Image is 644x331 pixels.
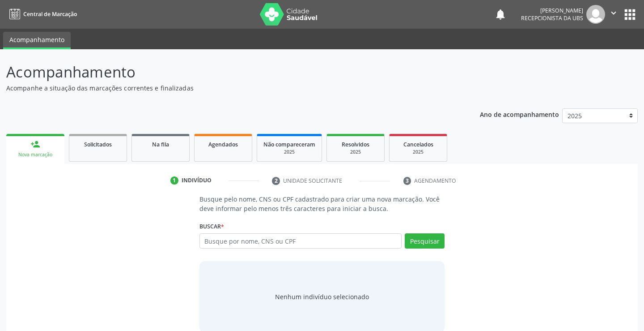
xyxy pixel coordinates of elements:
[342,141,369,148] span: Resolvidos
[13,151,58,158] div: Nova marcação
[6,83,448,93] p: Acompanhe a situação das marcações correntes e finalizadas
[403,141,433,148] span: Cancelados
[6,7,77,21] a: Central de Marcação
[152,141,169,148] span: Na fila
[605,5,622,24] button: 
[521,7,583,14] div: [PERSON_NAME]
[170,176,178,185] div: 1
[208,141,238,148] span: Agendados
[609,8,619,18] i: 
[494,8,507,21] button: notifications
[6,61,448,83] p: Acompanhamento
[263,141,315,148] span: Não compareceram
[521,14,583,22] span: Recepcionista da UBS
[30,139,40,149] div: person_add
[182,176,212,185] div: Indivíduo
[622,7,638,22] button: apps
[84,141,112,148] span: Solicitados
[199,194,445,213] p: Busque pelo nome, CNS ou CPF cadastrado para criar uma nova marcação. Você deve informar pelo men...
[23,10,77,18] span: Central de Marcação
[3,32,71,49] a: Acompanhamento
[263,149,315,155] div: 2025
[333,149,378,155] div: 2025
[199,233,402,249] input: Busque por nome, CNS ou CPF
[405,233,445,249] button: Pesquisar
[480,108,559,120] p: Ano de acompanhamento
[199,219,224,233] label: Buscar
[396,149,441,155] div: 2025
[586,5,605,24] img: img
[275,292,369,301] div: Nenhum indivíduo selecionado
